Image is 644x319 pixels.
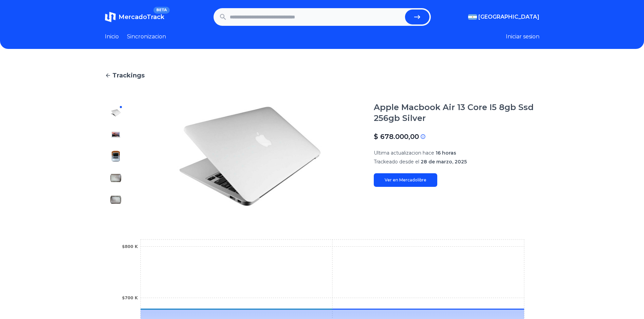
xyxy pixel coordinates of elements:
[374,173,437,187] a: Ver en Mercadolibre
[110,107,121,118] img: Apple Macbook Air 13 Core I5 8gb Ssd 256gb Silver
[105,12,116,22] img: MercadoTrack
[436,150,456,156] span: 16 horas
[421,159,467,165] span: 28 de marzo, 2025
[122,296,138,300] tspan: $700 K
[118,13,164,21] span: MercadoTrack
[140,102,360,211] img: Apple Macbook Air 13 Core I5 8gb Ssd 256gb Silver
[110,173,121,183] img: Apple Macbook Air 13 Core I5 8gb Ssd 256gb Silver
[110,151,121,162] img: Apple Macbook Air 13 Core I5 8gb Ssd 256gb Silver
[127,33,166,41] a: Sincronizacion
[374,150,434,156] span: Ultima actualizacion hace
[105,33,119,41] a: Inicio
[105,12,164,22] a: MercadoTrackBETA
[122,244,138,249] tspan: $800 K
[374,102,539,124] h1: Apple Macbook Air 13 Core I5 8gb Ssd 256gb Silver
[374,159,419,165] span: Trackeado desde el
[110,194,121,205] img: Apple Macbook Air 13 Core I5 8gb Ssd 256gb Silver
[468,14,477,20] img: Argentina
[105,71,539,80] a: Trackings
[478,13,539,21] span: [GEOGRAPHIC_DATA]
[468,13,539,21] button: [GEOGRAPHIC_DATA]
[374,132,419,141] p: $ 678.000,00
[506,33,539,41] button: Iniciar sesion
[112,71,145,80] span: Trackings
[153,7,169,14] span: BETA
[110,129,121,140] img: Apple Macbook Air 13 Core I5 8gb Ssd 256gb Silver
